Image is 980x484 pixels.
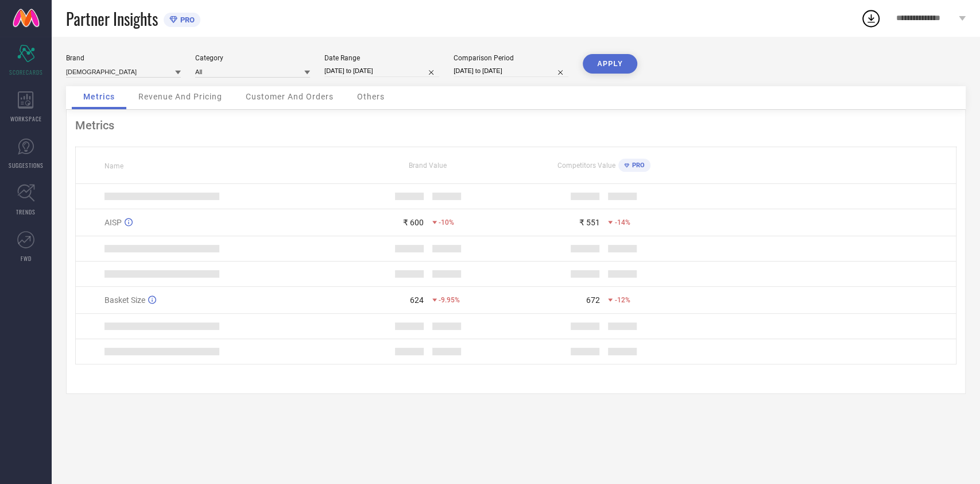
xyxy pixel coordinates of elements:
span: SUGGESTIONS [9,161,44,170]
span: Brand Value [409,162,447,170]
span: -10% [439,218,454,226]
span: Basket Size [104,295,145,305]
div: Date Range [324,54,439,62]
div: Category [195,54,310,62]
span: -9.95% [439,296,460,304]
span: WORKSPACE [10,114,42,123]
span: SCORECARDS [9,68,43,76]
span: FWD [21,254,32,263]
div: ₹ 551 [579,218,599,227]
input: Select date range [324,65,439,77]
input: Select comparison period [454,65,568,77]
div: ₹ 600 [403,218,424,227]
div: 672 [586,295,599,305]
button: APPLY [583,54,637,74]
span: Revenue And Pricing [138,92,222,101]
div: Open download list [861,8,881,29]
span: TRENDS [16,208,36,216]
span: -14% [614,218,630,226]
div: Brand [66,54,181,62]
span: PRO [629,162,645,169]
span: Competitors Value [557,162,615,170]
span: Customer And Orders [246,92,334,101]
div: Metrics [75,118,956,132]
div: Comparison Period [454,54,568,62]
span: PRO [177,16,195,24]
span: Others [357,92,385,101]
div: 624 [410,295,424,305]
span: Metrics [83,92,115,101]
span: AISP [104,218,122,227]
span: Partner Insights [66,7,158,30]
span: -12% [614,296,630,304]
span: Name [104,162,123,170]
